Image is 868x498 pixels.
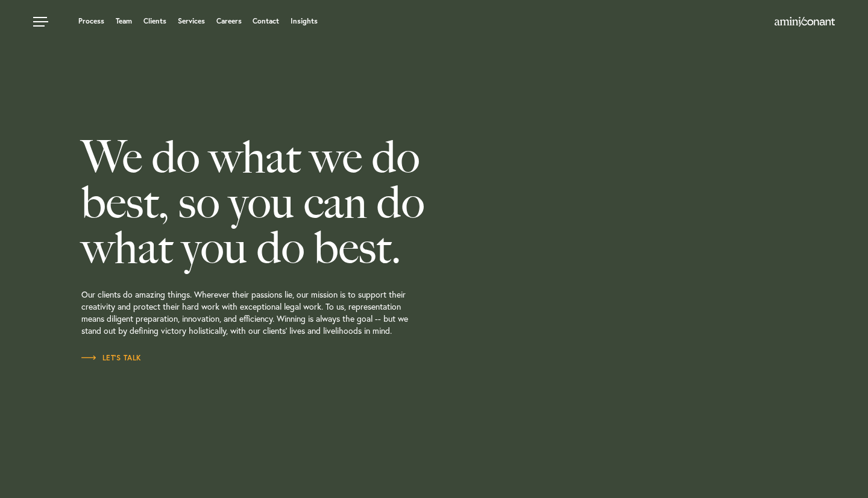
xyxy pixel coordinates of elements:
a: Insights [291,18,318,25]
p: Our clients do amazing things. Wherever their passions lie, our mission is to support their creat... [81,270,497,352]
h2: We do what we do best, so you can do what you do best. [81,135,497,270]
a: Contact [253,18,279,25]
a: Services [178,18,205,25]
a: Clients [143,18,166,25]
a: Let’s Talk [81,352,142,364]
span: Let’s Talk [81,354,142,362]
img: Amini & Conant [775,17,835,27]
a: Team [116,18,132,25]
a: Careers [216,18,242,25]
a: Process [78,18,104,25]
